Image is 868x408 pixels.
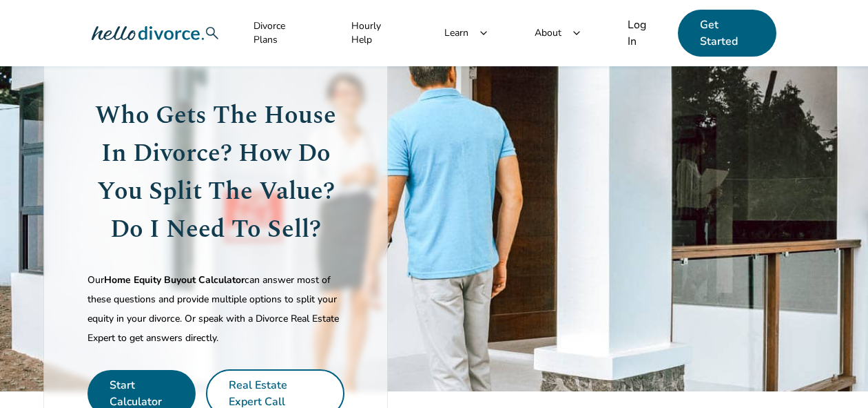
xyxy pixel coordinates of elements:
span: keyboard_arrow_down [570,26,583,40]
a: Divorce Plans [231,12,329,54]
span: Home Equity Buyout Calculator [104,273,245,286]
a: Learnkeyboard_arrow_down [422,19,513,47]
a: Get Started [678,10,776,57]
span: search [204,25,220,41]
span: keyboard_arrow_down [477,26,490,40]
h1: Who Gets The House In Divorce? How Do You Split The Value? Do I Need To Sell? [87,97,344,249]
a: Log In [606,10,678,57]
a: Hourly Help [329,12,422,54]
p: Our can answer most of these questions and provide multiple options to split your equity in your ... [87,271,344,348]
a: Aboutkeyboard_arrow_down [513,19,606,47]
